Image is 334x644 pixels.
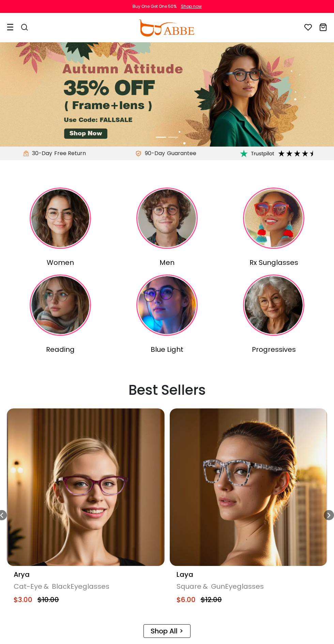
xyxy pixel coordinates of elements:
[115,188,219,268] a: Men
[8,188,112,268] a: Women
[243,274,304,336] img: Progressives
[170,408,328,614] a: Laya Laya Square& GunEyeglasses $6.00 $12.00
[324,510,334,520] div: Next slide
[170,408,328,566] img: Laya
[7,408,165,614] div: 3 / 16
[115,344,219,355] div: Blue Light
[14,569,158,580] div: Arya
[177,569,321,580] div: Laya
[136,188,198,249] img: Men
[14,582,158,590] div: Cat-Eye Black Eyeglasses
[138,19,194,36] img: abbeglasses.com
[30,274,91,336] img: Reading
[8,257,112,268] div: Women
[30,188,91,249] img: Women
[133,3,177,10] div: Buy One Get One 50%
[243,188,304,249] img: Rx Sunglasses
[178,3,202,9] a: Shop now
[177,582,321,590] div: Square Gun Eyeglasses
[7,408,165,614] a: Arya Arya Cat-Eye& BlackEyeglasses $3.00 $10.00
[170,408,328,614] div: 4 / 16
[34,595,59,604] span: $10.00
[177,595,196,604] span: $6.00
[29,149,52,158] span: 30-Day
[8,344,112,355] div: Reading
[14,595,32,604] span: $3.00
[197,595,222,604] span: $12.00
[52,149,88,158] div: Free Return
[222,188,326,268] a: Rx Sunglasses
[222,344,326,355] div: Progressives
[141,149,165,158] span: 90-Day
[181,3,202,10] div: Shop now
[115,274,219,355] a: Blue Light
[115,257,219,268] div: Men
[222,274,326,355] a: Progressives
[136,274,198,336] img: Blue Light
[222,257,326,268] div: Rx Sunglasses
[42,582,50,591] span: &
[143,624,191,638] a: Shop All >
[165,149,198,158] div: Guarantee
[8,274,112,355] a: Reading
[7,408,165,566] img: Arya
[201,582,209,591] span: &
[7,382,327,398] h2: Best Sellers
